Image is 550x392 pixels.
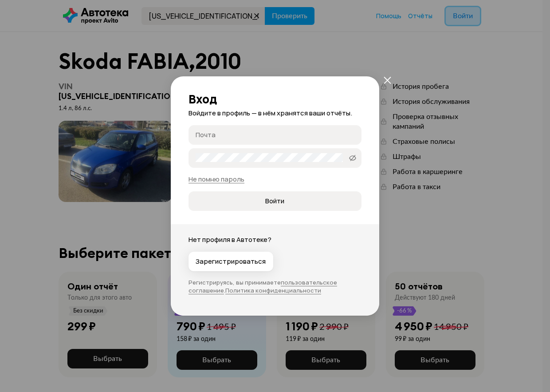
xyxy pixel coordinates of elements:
[189,252,273,271] button: Зарегистрироваться
[225,286,321,294] a: Политика конфиденциальности
[189,278,337,294] a: пользовательское соглашение
[189,174,244,184] a: Не помню пароль
[189,92,361,106] h2: Вход
[189,235,361,245] p: Нет профиля в Автотеке?
[189,278,361,294] p: Регистрируясь, вы принимаете .
[189,108,361,118] p: Войдите в профиль — в нём хранятся ваши отчёты.
[379,72,395,88] button: закрыть
[189,191,361,211] button: Войти
[196,130,357,139] input: Почта
[196,257,266,266] span: Зарегистрироваться
[265,197,284,206] span: Войти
